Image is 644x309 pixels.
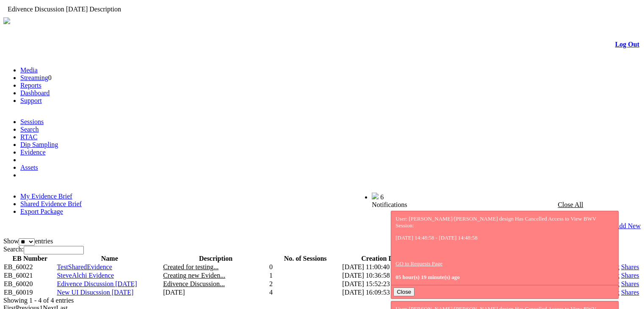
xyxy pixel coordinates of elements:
a: Dip Sampling [20,141,58,148]
td: EB_60021 [3,271,56,280]
button: Close [393,287,415,296]
a: RTAC [20,133,37,141]
div: Notifications [372,201,623,209]
a: Assets [20,164,38,171]
th: EB Number: activate to sort column ascending [3,254,56,263]
label: Search: [3,246,84,253]
a: Shares [621,263,639,270]
a: New UI Disucssion [DATE] [57,289,133,296]
img: arrow-3.png [3,17,10,24]
span: Created for testing... [163,263,218,270]
th: Name: activate to sort column ascending [56,254,163,263]
a: Dashboard [20,89,50,97]
a: Shares [621,272,639,279]
span: 05 hour(s) 19 minute(s) ago [395,274,460,280]
span: Creating new Eviden... [163,272,225,279]
span: Edivence Discussion [DATE] Description [8,6,121,13]
span: Welcome, Nav Alchi design (Administrator) [257,193,355,199]
a: Shared Evidence Brief [20,200,82,207]
a: GO to Requests Page [395,260,442,267]
a: TestSharedEvidence [57,263,112,270]
span: Edivence Discussion... [163,280,225,287]
a: Evidence [20,149,46,156]
a: Reports [20,82,41,89]
span: [DATE] [163,289,185,296]
span: 6 [380,193,384,201]
p: [DATE] 14:48:58 - [DATE] 14:48:58 [395,235,614,241]
a: Support [20,97,42,104]
div: User: [PERSON_NAME]/[PERSON_NAME] design Has Cancelled Access to View BWV Session: [395,215,614,281]
a: My Evidence Brief [20,193,72,200]
a: Add New [614,222,641,230]
a: SteveAlchi Evidence [57,272,114,279]
a: Search [20,126,39,133]
a: Log Out [615,41,639,48]
a: Shares [621,289,639,296]
a: Edivence Discussion [DATE] [57,280,137,287]
div: Showing 1 - 4 of 4 entries [3,297,641,304]
input: Search: [24,246,84,254]
td: EB_60022 [3,263,56,271]
th: Description: activate to sort column ascending [163,254,269,263]
td: EB_60019 [3,288,56,297]
span: 0 [48,74,52,81]
a: Streaming [20,74,48,81]
select: Showentries [19,238,35,246]
a: Sessions [20,118,44,125]
img: bell25.png [372,193,379,199]
label: Show entries [3,237,53,245]
td: EB_60020 [3,280,56,288]
a: Close All [558,201,583,208]
a: Shares [621,280,639,287]
a: Export Package [20,208,63,215]
a: Media [20,66,38,74]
